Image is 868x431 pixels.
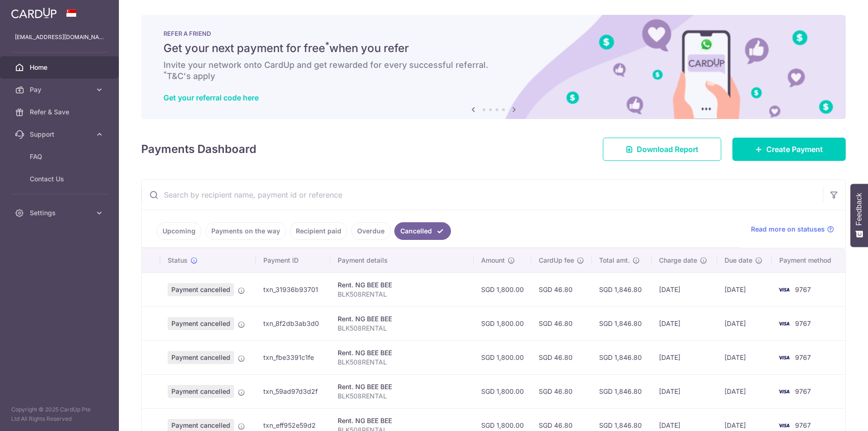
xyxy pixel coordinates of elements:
td: SGD 1,846.80 [592,272,652,306]
a: Get your referral code here [163,93,259,102]
a: Download Report [603,138,721,161]
td: txn_fbe3391c1fe [256,340,330,374]
a: Recipient paid [290,222,347,240]
button: Feedback - Show survey [850,184,868,247]
td: SGD 1,800.00 [474,306,531,340]
img: RAF banner [141,15,846,119]
span: Status [168,256,188,265]
a: Cancelled [394,222,451,240]
input: Search by recipient name, payment id or reference [142,180,823,210]
p: BLK508RENTAL [338,324,466,333]
span: FAQ [30,152,91,161]
img: CardUp [11,7,57,19]
span: Total amt. [599,256,630,265]
div: Rent. NG BEE BEE [338,416,466,425]
td: SGD 1,846.80 [592,340,652,374]
div: Rent. NG BEE BEE [338,382,466,391]
td: [DATE] [652,340,717,374]
a: Create Payment [732,138,846,161]
span: Payment cancelled [168,317,234,330]
span: Contact Us [30,174,91,184]
div: Rent. NG BEE BEE [338,348,466,358]
span: Payment cancelled [168,283,234,296]
span: Support [30,130,91,139]
td: txn_31936b93701 [256,272,330,306]
td: [DATE] [652,374,717,408]
span: Refer & Save [30,107,91,117]
span: Create Payment [766,144,823,155]
span: Feedback [855,193,863,225]
iframe: Find more information here [694,165,868,431]
h6: Invite your network onto CardUp and get rewarded for every successful referral. T&C's apply [163,60,823,82]
td: SGD 1,800.00 [474,340,531,374]
td: SGD 46.80 [531,374,592,408]
p: BLK508RENTAL [338,391,466,401]
td: SGD 1,846.80 [592,306,652,340]
p: BLK508RENTAL [338,290,466,299]
span: Charge date [659,256,697,265]
th: Payment details [330,248,474,272]
span: Settings [30,208,91,218]
span: CardUp fee [539,256,574,265]
p: BLK508RENTAL [338,358,466,367]
span: Pay [30,85,91,94]
span: Payment cancelled [168,351,234,364]
a: Payments on the way [205,222,286,240]
span: Download Report [637,144,698,155]
td: txn_59ad97d3d2f [256,374,330,408]
a: Upcoming [157,222,202,240]
td: SGD 1,800.00 [474,272,531,306]
td: SGD 1,800.00 [474,374,531,408]
span: Amount [481,256,505,265]
td: SGD 1,846.80 [592,374,652,408]
td: [DATE] [652,306,717,340]
td: SGD 46.80 [531,340,592,374]
td: [DATE] [652,272,717,306]
th: Payment ID [256,248,330,272]
td: SGD 46.80 [531,306,592,340]
a: Overdue [351,222,391,240]
span: Home [30,63,91,72]
div: Rent. NG BEE BEE [338,314,466,324]
div: Rent. NG BEE BEE [338,280,466,290]
td: SGD 46.80 [531,272,592,306]
h5: Get your next payment for free when you refer [163,41,823,56]
span: Payment cancelled [168,385,234,398]
td: txn_8f2db3ab3d0 [256,306,330,340]
p: [EMAIL_ADDRESS][DOMAIN_NAME] [15,33,104,42]
p: REFER A FRIEND [163,30,823,37]
h4: Payments Dashboard [141,141,256,158]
